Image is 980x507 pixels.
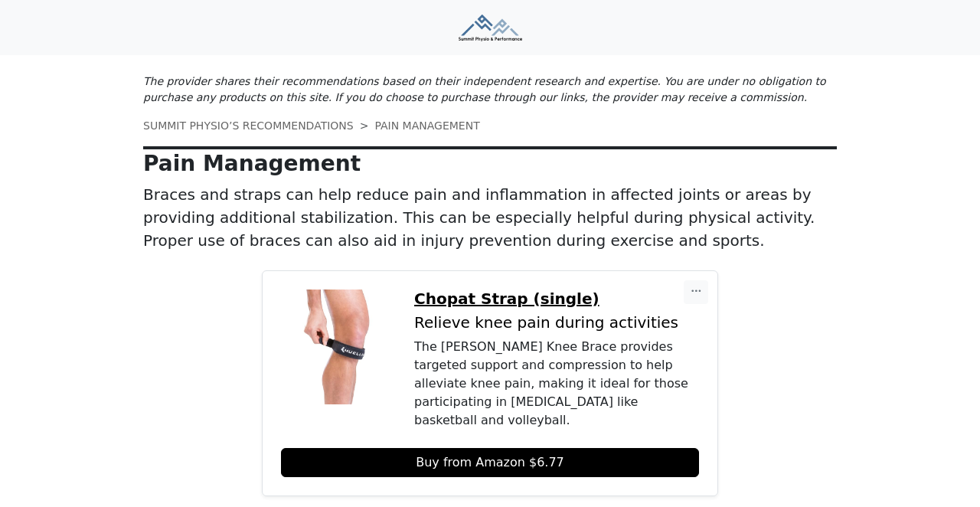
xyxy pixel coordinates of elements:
[143,151,837,177] p: Pain Management
[414,289,699,308] a: Chopat Strap (single)
[281,448,699,477] a: Buy from Amazon $6.77
[459,15,522,41] img: Summit Physio & Performance
[143,119,354,132] a: SUMMIT PHYSIO’S RECOMMENDATIONS
[281,289,396,404] img: Chopat Strap (single)
[143,74,837,106] p: The provider shares their recommendations based on their independent research and expertise. You ...
[414,338,699,430] div: The [PERSON_NAME] Knee Brace provides targeted support and compression to help alleviate knee pai...
[354,118,480,134] li: PAIN MANAGEMENT
[143,183,837,252] p: Braces and straps can help reduce pain and inflammation in affected joints or areas by providing ...
[414,314,699,332] p: Relieve knee pain during activities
